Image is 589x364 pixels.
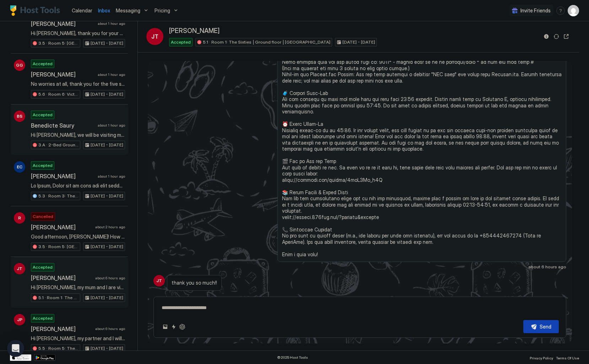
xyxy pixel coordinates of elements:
[38,142,79,148] span: 3.A · 2-Bed Ground Floor Suite | Private Bath | [GEOGRAPHIC_DATA]
[31,71,95,78] span: [PERSON_NAME]
[91,142,123,148] span: [DATE] - [DATE]
[91,40,123,46] span: [DATE] - [DATE]
[31,325,92,332] span: [PERSON_NAME]
[38,243,79,250] span: 3.5 · Room 5: [GEOGRAPHIC_DATA] | [GEOGRAPHIC_DATA]
[98,7,110,13] span: Inbox
[10,5,63,16] a: Host Tools Logo
[171,39,191,45] span: Accepted
[116,7,140,14] span: Messaging
[530,354,553,361] a: Privacy Policy
[31,183,125,189] span: Lo Ipsum, Dolor sit am cons adi elit seddoei! Te'in utlabor et dolo mag al Enimad. Mi veni qui no...
[95,225,125,229] span: about 2 hours ago
[31,224,92,231] span: [PERSON_NAME]
[31,30,125,37] span: Hi [PERSON_NAME], thank you for your comment, and sorry your stay wasn't as smooth as normal, it ...
[31,234,125,240] span: Good afternoon, [PERSON_NAME]! How are you? I’m [PERSON_NAME] from [GEOGRAPHIC_DATA]—I’ll be trav...
[540,323,551,330] div: Send
[528,264,566,269] span: about 6 hours ago
[95,276,125,280] span: about 6 hours ago
[72,7,92,13] span: Calendar
[91,295,123,301] span: [DATE] - [DATE]
[17,317,22,323] span: JP
[520,7,551,14] span: Invite Friends
[17,164,22,170] span: EC
[34,354,55,361] a: Google Play Store
[31,274,92,281] span: [PERSON_NAME]
[542,32,551,41] button: Reservation information
[530,356,553,360] span: Privacy Policy
[31,132,125,138] span: Hi [PERSON_NAME], we will be visiting my son who lives round the corner to your place for that we...
[98,21,125,26] span: about 1 hour ago
[98,7,110,14] a: Inbox
[7,340,24,357] div: Open Intercom Messenger
[16,62,23,68] span: GG
[38,295,79,301] span: 5.1 · Room 1: The Sixties | Ground floor | [GEOGRAPHIC_DATA]
[91,193,123,199] span: [DATE] - [DATE]
[72,7,92,14] a: Calendar
[552,32,561,41] button: Sync reservation
[203,39,330,45] span: 5.1 · Room 1: The Sixties | Ground floor | [GEOGRAPHIC_DATA]
[31,81,125,87] span: No worries at all, thank you for the five star review!
[169,323,178,331] button: Quick reply
[156,278,162,284] span: JT
[10,354,31,361] a: App Store
[91,243,123,250] span: [DATE] - [DATE]
[17,265,22,272] span: JT
[38,40,79,46] span: 3.5 · Room 5: [GEOGRAPHIC_DATA] | [GEOGRAPHIC_DATA]
[556,6,565,15] div: menu
[277,355,308,360] span: © 2025 Host Tools
[169,27,220,35] span: [PERSON_NAME]
[91,91,123,97] span: [DATE] - [DATE]
[151,32,158,41] span: JT
[91,345,123,352] span: [DATE] - [DATE]
[31,173,95,180] span: [PERSON_NAME]
[161,323,169,331] button: Upload image
[38,345,79,352] span: 5.5 · Room 5: The BFI | [GEOGRAPHIC_DATA]
[17,113,22,119] span: BS
[31,122,95,129] span: Benedicte Saury
[31,335,125,342] span: Hi [PERSON_NAME], my partner and I will be visiting the [GEOGRAPHIC_DATA] over the weekend and wo...
[31,20,95,27] span: [PERSON_NAME]
[33,112,53,118] span: Accepted
[33,213,53,220] span: Cancelled
[18,215,21,221] span: R
[95,326,125,331] span: about 6 hours ago
[33,315,53,321] span: Accepted
[562,32,571,41] button: Open reservation
[33,61,53,67] span: Accepted
[523,320,559,333] button: Send
[38,193,79,199] span: 5.3 · Room 3: The Colours | Master bedroom | [GEOGRAPHIC_DATA]
[31,284,125,291] span: Hi [PERSON_NAME], my mum and I are visiting [GEOGRAPHIC_DATA] for the first time and we thought y...
[98,174,125,179] span: about 1 hour ago
[98,123,125,128] span: about 1 hour ago
[98,72,125,77] span: about 1 hour ago
[556,356,579,360] span: Terms Of Use
[178,323,187,331] button: ChatGPT Auto Reply
[33,264,53,270] span: Accepted
[38,91,79,97] span: 5.6 · Room 6: Victoria Line | Loft room | [GEOGRAPHIC_DATA]
[172,280,217,286] span: thank you so much!!
[568,5,579,16] div: User profile
[556,354,579,361] a: Terms Of Use
[33,162,53,169] span: Accepted
[342,39,375,45] span: [DATE] - [DATE]
[155,7,170,14] span: Pricing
